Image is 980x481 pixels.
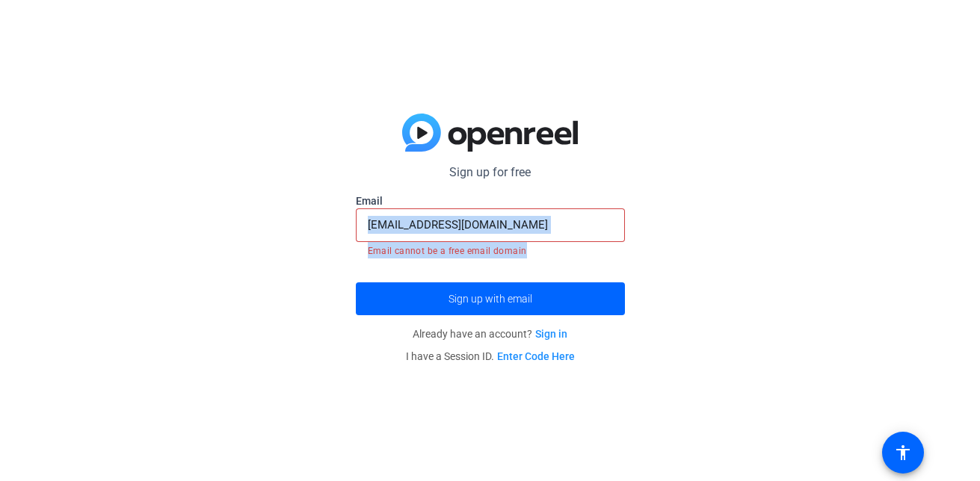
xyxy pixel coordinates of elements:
mat-error: Email cannot be a free email domain [368,242,613,258]
span: Already have an account? [413,328,567,340]
input: Enter Email Address [368,216,613,234]
p: Sign up for free [356,164,625,181]
a: Sign in [535,328,567,340]
a: Enter Code Here [497,350,575,362]
span: I have a Session ID. [406,350,575,362]
mat-icon: accessibility [894,444,912,462]
label: Email [356,193,625,208]
button: Sign up with email [356,282,625,315]
img: blue-gradient.svg [402,114,578,152]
